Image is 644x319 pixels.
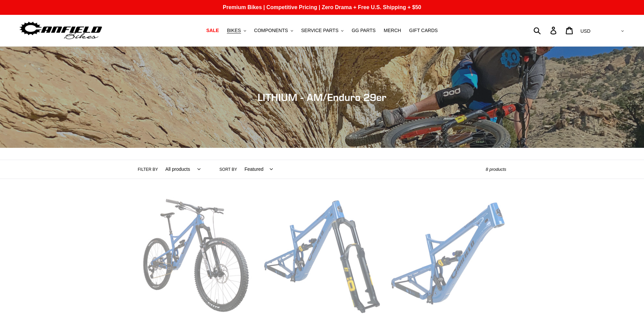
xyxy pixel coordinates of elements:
[251,26,296,35] button: COMPONENTS
[258,91,386,103] span: LITHIUM - AM/Enduro 29er
[223,26,249,35] button: BIKES
[406,26,441,35] a: GIFT CARDS
[298,26,347,35] button: SERVICE PARTS
[486,167,506,172] span: 8 products
[138,166,158,172] label: Filter by
[254,28,288,33] span: COMPONENTS
[227,28,241,33] span: BIKES
[203,26,222,35] a: SALE
[301,28,338,33] span: SERVICE PARTS
[409,28,438,33] span: GIFT CARDS
[19,20,103,41] img: Canfield Bikes
[348,26,379,35] a: GG PARTS
[206,28,219,33] span: SALE
[384,28,401,33] span: MERCH
[352,28,376,33] span: GG PARTS
[380,26,404,35] a: MERCH
[537,23,554,38] input: Search
[219,166,237,172] label: Sort by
